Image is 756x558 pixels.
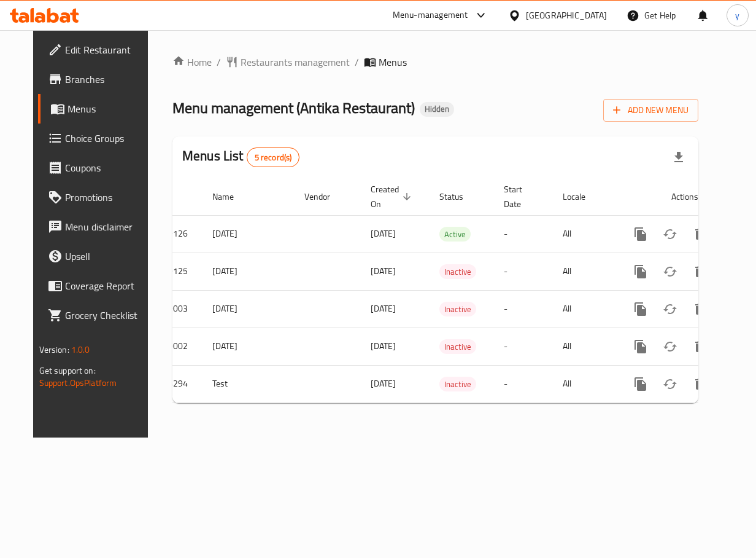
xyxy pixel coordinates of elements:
[39,342,69,358] span: Version:
[241,55,350,69] span: Restaurants management
[355,55,359,69] li: /
[379,55,407,69] span: Menus
[38,301,160,330] a: Grocery Checklist
[685,257,714,286] button: Delete menu
[144,253,202,290] td: 1309125
[65,131,150,146] span: Choice Groups
[420,102,454,117] div: Hidden
[616,178,754,216] th: Actions
[247,152,299,163] span: 5 record(s)
[685,294,714,324] button: Delete menu
[553,328,616,365] td: All
[626,219,655,249] button: more
[439,227,471,242] span: Active
[202,328,295,365] td: [DATE]
[65,72,150,87] span: Branches
[439,265,476,279] span: Inactive
[526,9,607,22] div: [GEOGRAPHIC_DATA]
[685,369,714,399] button: Delete menu
[655,294,685,324] button: Change Status
[439,377,476,391] div: Inactive
[494,215,553,253] td: -
[655,369,685,399] button: Change Status
[371,301,396,316] span: [DATE]
[67,101,150,116] span: Menus
[65,42,150,57] span: Edit Restaurant
[39,375,117,391] a: Support.OpsPlatform
[38,94,160,124] a: Menus
[626,294,655,324] button: more
[38,65,160,94] a: Branches
[38,242,160,271] a: Upsell
[504,182,538,211] span: Start Date
[144,365,202,403] td: 1304294
[371,375,396,391] span: [DATE]
[553,290,616,328] td: All
[247,147,300,167] div: Total records count
[38,183,160,212] a: Promotions
[439,377,476,391] span: Inactive
[494,365,553,403] td: -
[172,55,698,69] nav: breadcrumb
[65,160,150,175] span: Coupons
[38,124,160,153] a: Choice Groups
[371,182,415,211] span: Created On
[65,249,150,264] span: Upsell
[655,332,685,361] button: Change Status
[144,215,202,253] td: 1309126
[439,302,476,316] span: Inactive
[39,363,96,379] span: Get support on:
[172,94,415,122] span: Menu management ( Antika Restaurant )
[144,328,202,365] td: 1309002
[371,226,396,242] span: [DATE]
[144,290,202,328] td: 1309003
[439,340,476,354] span: Inactive
[371,263,396,279] span: [DATE]
[664,143,693,172] div: Export file
[563,189,601,204] span: Locale
[65,219,150,234] span: Menu disclaimer
[38,271,160,301] a: Coverage Report
[202,365,295,403] td: Test
[439,339,476,354] div: Inactive
[626,257,655,286] button: more
[655,219,685,249] button: Change Status
[65,190,150,205] span: Promotions
[202,215,295,253] td: [DATE]
[38,35,160,65] a: Edit Restaurant
[494,290,553,328] td: -
[371,338,396,354] span: [DATE]
[439,189,479,204] span: Status
[603,99,698,122] button: Add New Menu
[494,328,553,365] td: -
[71,342,90,358] span: 1.0.0
[304,189,346,204] span: Vendor
[212,189,250,204] span: Name
[685,332,714,361] button: Delete menu
[553,365,616,403] td: All
[735,9,739,22] span: y
[226,55,350,69] a: Restaurants management
[202,290,295,328] td: [DATE]
[553,253,616,290] td: All
[182,147,299,167] h2: Menus List
[439,302,476,316] div: Inactive
[613,103,688,118] span: Add New Menu
[144,178,754,403] table: enhanced table
[626,332,655,361] button: more
[553,215,616,253] td: All
[38,212,160,242] a: Menu disclaimer
[494,253,553,290] td: -
[38,153,160,183] a: Coupons
[655,257,685,286] button: Change Status
[626,369,655,399] button: more
[65,308,150,323] span: Grocery Checklist
[685,219,714,249] button: Delete menu
[65,278,150,293] span: Coverage Report
[172,55,212,69] a: Home
[393,8,468,23] div: Menu-management
[217,55,221,69] li: /
[420,104,454,114] span: Hidden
